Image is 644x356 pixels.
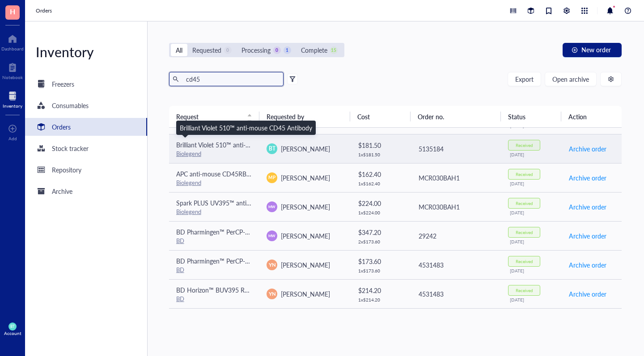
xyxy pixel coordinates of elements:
[516,259,533,264] div: Received
[25,118,147,136] a: Orders
[169,106,260,127] th: Request
[330,46,338,54] div: 15
[176,140,309,149] span: Brilliant Violet 510™ anti-mouse CD45 Antibody
[569,289,606,299] span: Archive order
[563,43,622,57] button: New order
[169,43,344,57] div: segmented control
[25,139,147,157] a: Stock tracker
[419,231,494,241] div: 29242
[52,101,89,110] div: Consumables
[1,46,24,51] div: Dashboard
[268,233,275,239] span: MW
[224,46,232,54] div: 0
[516,288,533,293] div: Received
[52,143,89,153] div: Stock tracker
[176,178,201,187] a: Biolegend
[411,192,501,221] td: MCR030BAH1
[419,260,494,270] div: 4531483
[552,75,589,83] span: Open archive
[176,149,201,158] a: Biolegend
[25,75,147,93] a: Freezers
[176,285,302,294] span: BD Horizon™ BUV395 Rat Anti-Mouse CD45
[259,106,350,127] th: Requested by
[358,256,403,266] div: $ 173.60
[2,60,23,80] a: Notebook
[269,145,275,153] span: BT
[52,186,72,196] div: Archive
[176,294,184,303] a: BD
[176,207,201,216] a: Biolegend
[52,122,71,132] div: Orders
[569,260,606,270] span: Archive order
[569,231,606,241] span: Archive order
[358,239,403,244] div: 2 x $ 173.60
[10,324,15,329] span: BT
[510,239,554,244] div: [DATE]
[419,289,494,299] div: 4531483
[273,46,281,54] div: 0
[516,142,533,148] div: Received
[284,46,291,54] div: 1
[358,140,403,150] div: $ 181.50
[569,144,606,154] span: Archive order
[358,227,403,237] div: $ 347.20
[350,106,411,127] th: Cost
[281,231,330,240] span: [PERSON_NAME]
[510,210,554,215] div: [DATE]
[176,236,184,245] a: BD
[411,279,501,308] td: 4531483
[281,173,330,182] span: [PERSON_NAME]
[411,308,501,337] td: 4531483
[281,289,330,298] span: [PERSON_NAME]
[581,46,611,53] span: New order
[268,204,275,209] span: MW
[25,161,147,179] a: Repository
[176,265,184,274] a: BD
[516,201,533,206] div: Received
[10,6,15,17] span: H
[1,32,24,51] a: Dashboard
[358,297,403,302] div: 1 x $ 214.20
[358,210,403,215] div: 1 x $ 224.00
[545,72,597,86] button: Open archive
[510,268,554,273] div: [DATE]
[25,96,147,114] a: Consumables
[268,261,275,268] span: YN
[411,106,501,127] th: Order no.
[176,227,329,236] span: BD Pharmingen™ PerCP-Cy™5.5 Rat Anti-Mouse CD45
[358,123,403,128] div: 1 x $ 19.60
[358,181,403,186] div: 1 x $ 162.40
[268,290,275,297] span: YN
[516,172,533,177] div: Received
[358,198,403,208] div: $ 224.00
[419,202,494,212] div: MCR030BAH1
[269,174,275,181] span: MP
[176,45,182,55] div: All
[358,268,403,273] div: 1 x $ 173.60
[419,173,494,183] div: MCR030BAH1
[176,169,273,178] span: APC anti-mouse CD45RB Antibody
[358,169,403,179] div: $ 162.40
[281,202,330,211] span: [PERSON_NAME]
[358,285,403,295] div: $ 214.20
[411,221,501,250] td: 29242
[419,144,494,154] div: 5135184
[281,260,330,269] span: [PERSON_NAME]
[180,123,312,133] div: Brilliant Violet 510™ anti-mouse CD45 Antibody
[510,297,554,302] div: [DATE]
[25,182,147,200] a: Archive
[569,202,606,212] span: Archive order
[358,152,403,157] div: 1 x $ 181.50
[36,6,54,15] a: Orders
[568,142,607,156] button: Archive order
[176,198,312,207] span: Spark PLUS UV395™ anti-mouse CD45 Antibody
[568,171,607,185] button: Archive order
[241,45,271,55] div: Processing
[568,287,607,301] button: Archive order
[411,134,501,163] td: 5135184
[8,136,17,141] div: Add
[3,89,22,109] a: Inventory
[568,258,607,272] button: Archive order
[3,103,22,109] div: Inventory
[281,144,330,153] span: [PERSON_NAME]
